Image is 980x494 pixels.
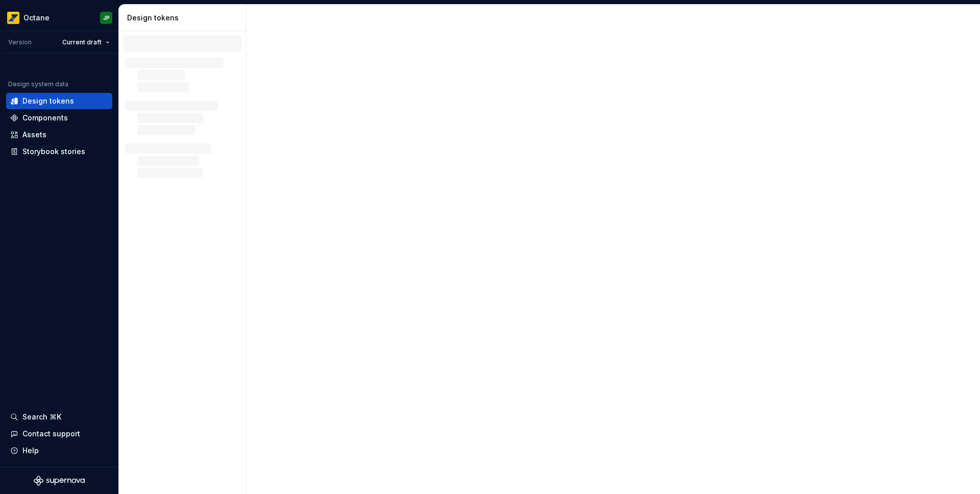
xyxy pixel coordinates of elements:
div: JP [103,14,110,22]
button: Help [6,442,112,459]
div: Search ⌘K [22,412,61,422]
div: Design tokens [22,96,74,106]
div: Design system data [8,80,68,88]
button: Current draft [58,35,114,50]
a: Components [6,110,112,126]
div: Assets [22,130,46,140]
button: Search ⌘K [6,409,112,425]
span: Current draft [62,38,102,46]
div: Octane [23,13,50,23]
a: Design tokens [6,93,112,109]
div: Design tokens [127,13,242,23]
div: Help [22,446,39,456]
div: Contact support [22,429,80,439]
button: Contact support [6,426,112,442]
img: e8093afa-4b23-4413-bf51-00cde92dbd3f.png [7,12,19,24]
a: Storybook stories [6,143,112,160]
div: Version [8,38,32,46]
div: Storybook stories [22,146,85,157]
a: Assets [6,127,112,143]
svg: Supernova Logo [34,476,85,486]
button: OctaneJP [2,7,116,29]
div: Components [22,113,68,123]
